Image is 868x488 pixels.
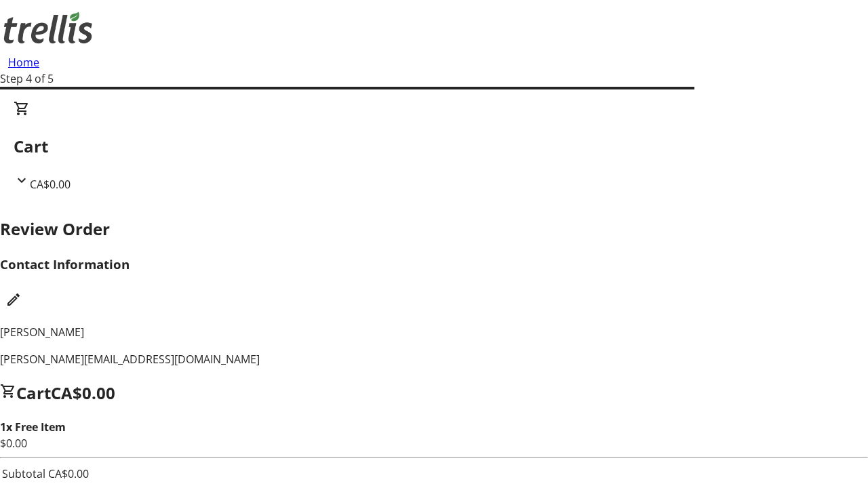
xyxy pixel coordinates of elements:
[14,134,854,159] h2: Cart
[47,465,90,483] td: CA$0.00
[1,465,46,483] td: Subtotal
[51,382,115,404] span: CA$0.00
[16,382,51,404] span: Cart
[14,100,854,192] div: CartCA$0.00
[30,177,71,192] span: CA$0.00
